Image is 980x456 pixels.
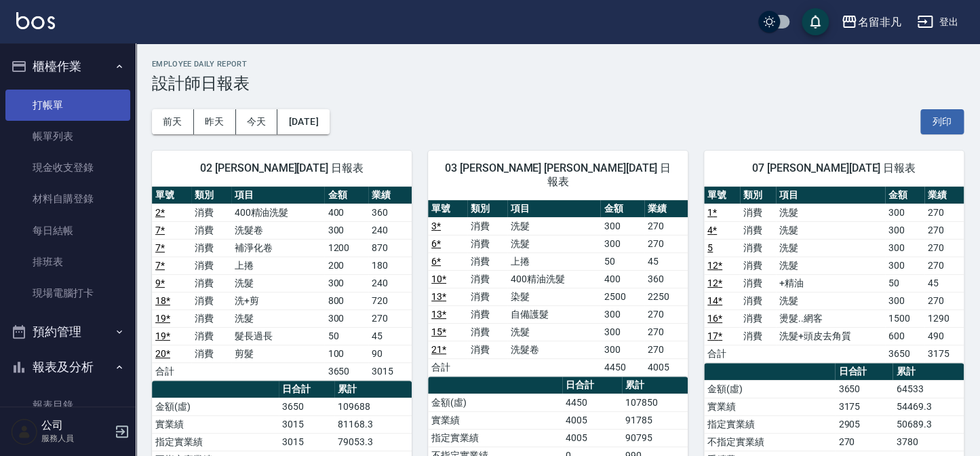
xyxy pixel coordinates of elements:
[191,345,231,362] td: 消費
[324,345,368,362] td: 100
[324,292,368,309] td: 800
[467,200,507,218] th: 類別
[776,239,885,256] td: 洗髮
[600,323,644,341] td: 300
[507,252,601,270] td: 上捲
[231,187,325,204] th: 項目
[885,187,924,204] th: 金額
[704,398,835,415] td: 實業績
[231,292,325,309] td: 洗+剪
[802,8,829,35] button: save
[368,274,412,292] td: 240
[5,152,130,183] a: 現金收支登錄
[467,235,507,252] td: 消費
[5,121,130,152] a: 帳單列表
[5,246,130,278] a: 排班表
[740,204,776,221] td: 消費
[279,433,334,451] td: 3015
[194,109,236,134] button: 昨天
[368,345,412,362] td: 90
[334,415,412,433] td: 81168.3
[776,204,885,221] td: 洗髮
[644,200,688,218] th: 業績
[740,221,776,239] td: 消費
[231,256,325,274] td: 上捲
[368,239,412,256] td: 870
[835,380,893,398] td: 3650
[11,418,38,445] img: Person
[776,292,885,309] td: 洗髮
[191,221,231,239] td: 消費
[885,256,924,274] td: 300
[231,239,325,256] td: 補淨化卷
[231,274,325,292] td: 洗髮
[428,429,562,446] td: 指定實業績
[924,309,964,327] td: 1290
[740,274,776,292] td: 消費
[231,327,325,345] td: 髮長過長
[704,380,835,398] td: 金額(虛)
[885,309,924,327] td: 1500
[600,305,644,323] td: 300
[467,217,507,235] td: 消費
[191,309,231,327] td: 消費
[836,8,906,36] button: 名留非凡
[368,204,412,221] td: 360
[191,292,231,309] td: 消費
[5,49,130,84] button: 櫃檯作業
[152,74,964,93] h3: 設計師日報表
[776,274,885,292] td: +精油
[152,109,194,134] button: 前天
[644,341,688,358] td: 270
[704,187,964,363] table: a dense table
[562,377,621,394] th: 日合計
[924,239,964,256] td: 270
[467,270,507,288] td: 消費
[41,432,111,444] p: 服務人員
[428,358,467,376] td: 合計
[924,204,964,221] td: 270
[924,256,964,274] td: 270
[644,217,688,235] td: 270
[885,274,924,292] td: 50
[893,363,964,381] th: 累計
[152,60,964,69] h2: Employee Daily Report
[740,292,776,309] td: 消費
[885,204,924,221] td: 300
[41,419,111,432] h5: 公司
[622,429,688,446] td: 90795
[912,9,964,35] button: 登出
[191,204,231,221] td: 消費
[334,381,412,398] th: 累計
[467,252,507,270] td: 消費
[776,309,885,327] td: 燙髮..網客
[600,341,644,358] td: 300
[835,433,893,451] td: 270
[467,341,507,358] td: 消費
[835,415,893,433] td: 2905
[885,345,924,362] td: 3650
[324,221,368,239] td: 300
[600,288,644,305] td: 2500
[924,221,964,239] td: 270
[5,389,130,421] a: 報表目錄
[507,341,601,358] td: 洗髮卷
[704,345,740,362] td: 合計
[740,256,776,274] td: 消費
[324,309,368,327] td: 300
[924,327,964,345] td: 490
[707,242,713,253] a: 5
[5,314,130,349] button: 預約管理
[368,362,412,380] td: 3015
[704,415,835,433] td: 指定實業績
[740,327,776,345] td: 消費
[191,256,231,274] td: 消費
[924,292,964,309] td: 270
[191,274,231,292] td: 消費
[507,305,601,323] td: 自備護髮
[368,309,412,327] td: 270
[562,394,621,411] td: 4450
[885,292,924,309] td: 300
[16,12,55,29] img: Logo
[600,252,644,270] td: 50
